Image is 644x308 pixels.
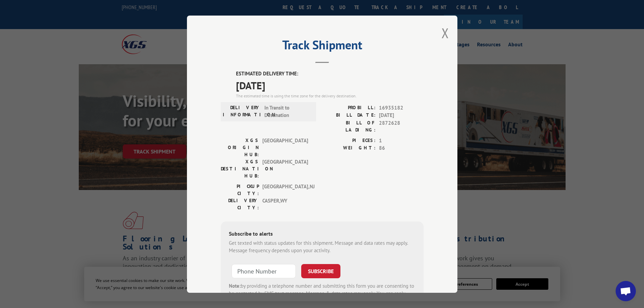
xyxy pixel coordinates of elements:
[379,144,424,152] span: 86
[322,144,376,152] label: WEIGHT:
[229,282,241,289] strong: Note:
[379,119,424,133] span: 2872628
[221,197,259,211] label: DELIVERY CITY:
[229,239,415,254] div: Get texted with status updates for this shipment. Message and data rates may apply. Message frequ...
[322,119,376,133] label: BILL OF LADING:
[616,281,636,301] div: Open chat
[262,183,308,197] span: [GEOGRAPHIC_DATA] , NJ
[229,229,415,239] div: Subscribe to alerts
[322,137,376,144] label: PIECES:
[379,137,424,144] span: 1
[322,104,376,112] label: PROBILL:
[442,24,449,42] button: Close modal
[322,112,376,119] label: BILL DATE:
[229,282,415,305] div: by providing a telephone number and submitting this form you are consenting to be contacted by SM...
[221,137,259,158] label: XGS ORIGIN HUB:
[262,197,308,211] span: CASPER , WY
[221,158,259,179] label: XGS DESTINATION HUB:
[379,112,424,119] span: [DATE]
[221,183,259,197] label: PICKUP CITY:
[236,70,424,78] label: ESTIMATED DELIVERY TIME:
[262,158,308,179] span: [GEOGRAPHIC_DATA]
[301,264,340,278] button: SUBSCRIBE
[236,77,424,93] span: [DATE]
[236,93,424,99] div: The estimated time is using the time zone for the delivery destination.
[264,104,310,119] span: In Transit to Destination
[232,264,296,278] input: Phone Number
[262,137,308,158] span: [GEOGRAPHIC_DATA]
[223,104,261,119] label: DELIVERY INFORMATION:
[379,104,424,112] span: 16935182
[221,40,424,53] h2: Track Shipment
